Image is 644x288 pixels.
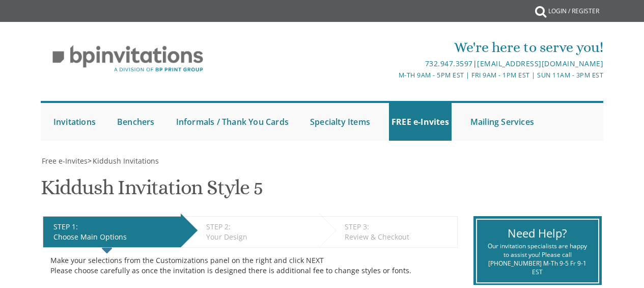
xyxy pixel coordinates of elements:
[88,156,159,166] span: >
[229,58,603,70] div: |
[206,232,314,242] div: Your Design
[51,103,98,141] a: Invitations
[41,156,88,166] a: Free e-Invites
[174,103,291,141] a: Informals / Thank You Cards
[93,156,159,166] span: Kiddush Invitations
[307,103,373,141] a: Specialty Items
[345,232,452,242] div: Review & Checkout
[477,59,603,68] a: [EMAIL_ADDRESS][DOMAIN_NAME]
[42,156,88,166] span: Free e-Invites
[389,103,452,141] a: FREE e-Invites
[92,156,159,166] a: Kiddush Invitations
[115,103,157,141] a: Benchers
[229,37,603,58] div: We're here to serve you!
[53,222,176,232] div: STEP 1:
[53,232,176,242] div: Choose Main Options
[50,255,450,276] div: Make your selections from the Customizations panel on the right and click NEXT Please choose care...
[41,176,263,206] h1: Kiddush Invitation Style 5
[468,103,537,141] a: Mailing Services
[485,225,591,241] div: Need Help?
[229,70,603,81] div: M-Th 9am - 5pm EST | Fri 9am - 1pm EST | Sun 11am - 3pm EST
[425,59,473,68] a: 732.947.3597
[41,38,215,80] img: BP Invitation Loft
[345,222,452,232] div: STEP 3:
[206,222,314,232] div: STEP 2:
[485,242,591,277] div: Our invitation specialists are happy to assist you! Please call [PHONE_NUMBER] M-Th 9-5 Fr 9-1 EST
